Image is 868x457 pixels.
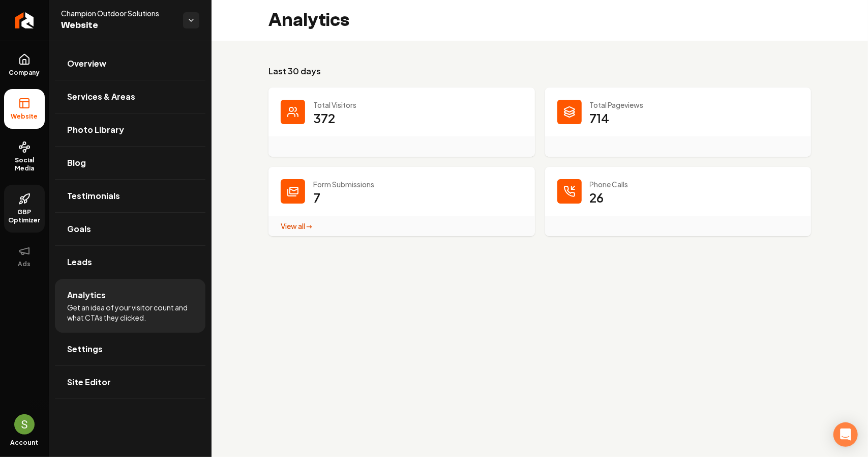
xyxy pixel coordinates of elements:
[313,100,523,110] p: Total Visitors
[67,91,135,103] span: Services & Areas
[55,366,205,398] a: Site Editor
[4,208,45,224] span: GBP Optimizer
[281,221,312,231] a: View all →
[55,213,205,245] a: Goals
[268,10,349,31] h2: Analytics
[67,256,92,268] span: Leads
[590,110,610,126] p: 714
[4,185,45,233] a: GBP Optimizer
[67,376,111,388] span: Site Editor
[14,260,35,268] span: Ads
[15,12,34,28] img: Rebolt Logo
[55,180,205,212] a: Testimonials
[67,157,86,169] span: Blog
[5,69,44,77] span: Company
[11,439,39,447] span: Account
[61,18,175,33] span: Website
[55,47,205,80] a: Overview
[67,302,193,323] span: Get an idea of your visitor count and what CTAs they clicked.
[7,112,42,121] span: Website
[313,179,523,189] p: Form Submissions
[55,147,205,179] a: Blog
[67,58,106,70] span: Overview
[14,414,35,435] img: Sales Champion
[833,422,858,447] div: Open Intercom Messenger
[590,100,799,110] p: Total Pageviews
[61,8,175,18] span: Champion Outdoor Solutions
[590,179,799,189] p: Phone Calls
[55,333,205,365] a: Settings
[313,110,335,126] p: 372
[313,189,320,206] p: 7
[67,124,124,136] span: Photo Library
[55,246,205,278] a: Leads
[67,223,91,235] span: Goals
[4,156,45,173] span: Social Media
[14,414,35,435] button: Open user button
[67,190,120,202] span: Testimonials
[4,45,45,85] a: Company
[4,133,45,181] a: Social Media
[67,289,106,301] span: Analytics
[4,237,45,276] button: Ads
[55,113,205,146] a: Photo Library
[590,189,604,206] p: 26
[268,65,811,77] h3: Last 30 days
[55,80,205,113] a: Services & Areas
[67,343,103,355] span: Settings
